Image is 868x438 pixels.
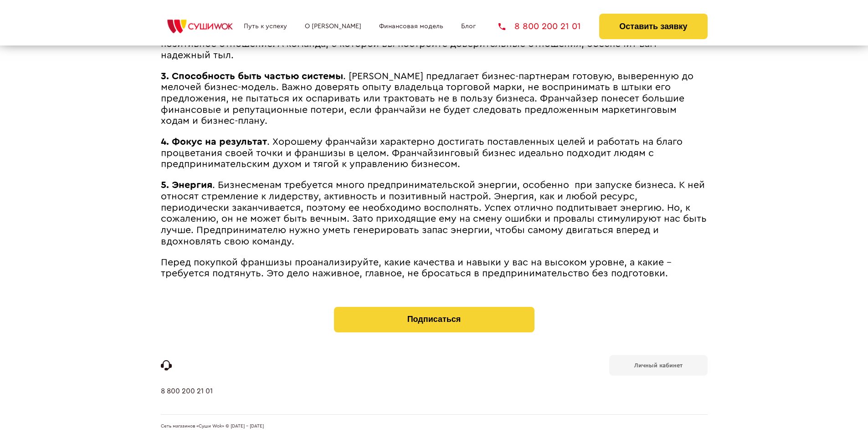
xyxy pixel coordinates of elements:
a: Личный кабинет [609,355,708,376]
button: Оставить заявку [599,14,707,39]
b: Личный кабинет [634,362,683,368]
span: . Хорошему франчайзи характерно достигать поставленных целей и работать на благо процветания свое... [161,137,683,169]
strong: 5. Энергия [161,180,212,190]
strong: Фокус на результат [172,137,267,147]
a: Финансовая модель [379,23,443,30]
button: Подписаться [334,307,534,332]
span: . [PERSON_NAME] предлагает бизнес-партнерам готовую, выверенную до мелочей бизнес-модель. Важно д... [161,71,693,126]
a: О [PERSON_NAME] [305,23,361,30]
span: 8 800 200 21 01 [514,22,581,31]
span: Перед покупкой франшизы проанализируйте, какие качества и навыки у вас на высоком уровне, а какие... [161,258,672,279]
a: Блог [461,23,476,30]
span: Сеть магазинов «Суши Wok» © [DATE] - [DATE] [161,424,264,429]
a: 8 800 200 21 01 [498,22,581,31]
a: 8 800 200 21 01 [161,387,213,414]
strong: 3. Способность быть частью системы [161,71,343,81]
strong: 4. [161,137,169,147]
a: Путь к успеху [244,23,287,30]
span: . Бизнесменам требуется много предпринимательской энергии, особенно при запуске бизнеса. К ней от... [161,180,707,246]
